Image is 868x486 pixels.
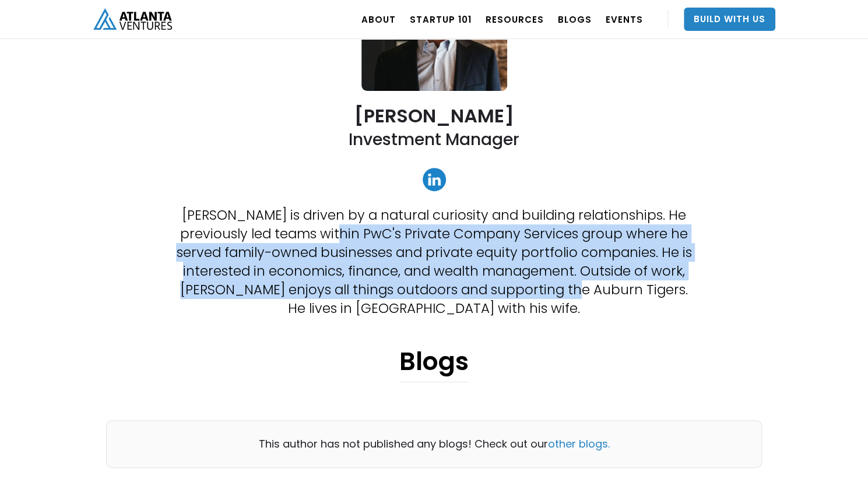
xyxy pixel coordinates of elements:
[399,347,469,382] h1: Blogs
[684,8,775,31] a: Build With Us
[548,436,610,451] a: other blogs.
[171,206,696,318] p: [PERSON_NAME] is driven by a natural curiosity and building relationships. He previously led team...
[354,105,514,126] h2: [PERSON_NAME]
[486,3,544,36] a: RESOURCES
[410,3,472,36] a: Startup 101
[118,438,750,450] div: This author has not published any blogs! Check out our
[349,129,519,150] h2: Investment Manager
[606,3,643,36] a: EVENTS
[558,3,592,36] a: BLOGS
[361,3,396,36] a: ABOUT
